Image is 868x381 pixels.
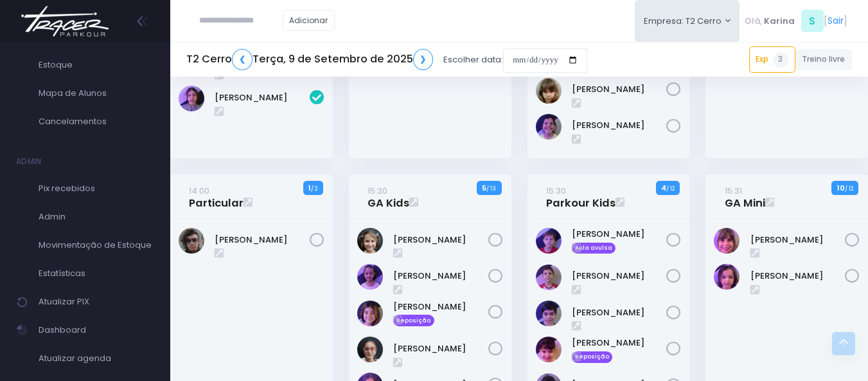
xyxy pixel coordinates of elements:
[745,15,762,28] span: Olá,
[357,301,383,326] img: Gabriela Porto Consiglio
[536,114,562,140] img: Sofia John
[393,315,434,326] span: Reposição
[572,228,667,241] a: [PERSON_NAME]
[801,10,824,32] span: S
[572,119,667,132] a: [PERSON_NAME]
[189,184,244,210] a: 14:00Particular
[368,184,409,210] a: 15:30GA Kids
[828,14,844,28] a: Sair
[536,228,562,254] img: André Thormann Poyart
[16,149,42,174] h4: Admin
[179,86,204,111] img: Olivia Chiesa
[795,49,853,70] a: Treino livre
[39,350,154,367] span: Atualizar agenda
[368,185,387,197] small: 15:30
[357,264,383,290] img: Emma Líbano
[393,234,488,246] a: [PERSON_NAME]
[486,185,496,192] small: / 13
[845,185,853,192] small: / 12
[311,185,317,192] small: / 2
[572,351,613,363] span: Reposição
[666,185,675,192] small: / 12
[572,306,667,319] a: [PERSON_NAME]
[536,337,562,362] img: Isabela Araújo Girotto
[215,91,310,104] a: [PERSON_NAME]
[39,209,154,225] span: Admin
[39,237,154,254] span: Movimentação de Estoque
[393,301,488,313] a: [PERSON_NAME]
[482,183,486,193] strong: 5
[572,243,616,254] span: Aula avulsa
[536,265,562,290] img: Antonio Abrell Ribeiro
[413,49,434,70] a: ❯
[39,85,154,102] span: Mapa de Alunos
[186,45,587,75] div: Escolher data:
[308,183,311,193] strong: 1
[773,52,788,68] span: 3
[232,49,252,70] a: ❮
[39,180,154,197] span: Pix recebidos
[661,183,666,193] strong: 4
[393,270,488,283] a: [PERSON_NAME]
[572,83,667,96] a: [PERSON_NAME]
[189,185,209,197] small: 14:00
[725,184,765,210] a: 15:31GA Mini
[764,15,795,28] span: Karina
[215,234,310,246] a: [PERSON_NAME]
[39,293,154,310] span: Atualizar PIX
[186,49,433,70] h5: T2 Cerro Terça, 9 de Setembro de 2025
[546,185,566,197] small: 15:30
[536,78,562,104] img: Nina Carletto Barbosa
[750,270,846,283] a: [PERSON_NAME]
[546,184,616,210] a: 15:30Parkour Kids
[572,337,667,349] a: [PERSON_NAME]
[39,113,154,130] span: Cancelamentos
[39,322,154,339] span: Dashboard
[572,270,667,283] a: [PERSON_NAME]
[837,183,845,193] strong: 10
[357,337,383,362] img: Julia Abrell Ribeiro
[393,342,488,355] a: [PERSON_NAME]
[357,228,383,254] img: Beatriz Abrell Ribeiro
[714,228,740,254] img: Manuela Cardoso
[39,57,154,73] span: Estoque
[725,185,742,197] small: 15:31
[750,234,846,246] a: [PERSON_NAME]
[179,228,204,254] img: Fernando Pires Amary
[749,46,795,72] a: Exp3
[39,265,154,282] span: Estatísticas
[714,264,740,290] img: Olívia Martins Gomes
[740,6,852,35] div: [ ]
[536,301,562,326] img: Guilherme V F Minghetti
[283,10,335,31] a: Adicionar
